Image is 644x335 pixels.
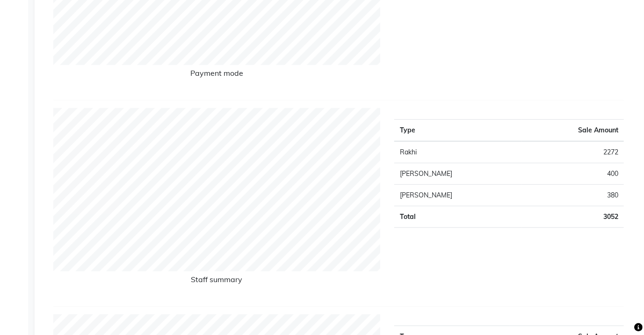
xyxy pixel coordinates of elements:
td: 3052 [521,206,624,228]
th: Sale Amount [521,120,624,142]
td: [PERSON_NAME] [394,163,521,185]
h6: Payment mode [53,69,380,81]
th: Type [394,120,521,142]
td: 2272 [521,141,624,163]
td: Total [394,206,521,228]
td: 380 [521,185,624,206]
td: Rakhi [394,141,521,163]
h6: Staff summary [53,275,380,288]
td: 400 [521,163,624,185]
td: [PERSON_NAME] [394,185,521,206]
